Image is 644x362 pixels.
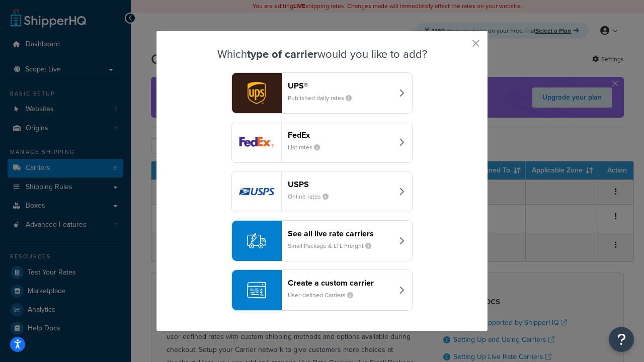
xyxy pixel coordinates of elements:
[288,179,393,189] header: USPS
[288,94,360,103] small: Published daily rates
[288,278,393,288] header: Create a custom carrier
[231,171,413,212] button: usps logoUSPSOnline rates
[232,122,281,162] img: fedEx logo
[231,269,413,311] button: Create a custom carrierUser-defined Carriers
[247,281,266,300] img: icon-carrier-custom-c93b8a24.svg
[231,72,413,114] button: ups logoUPS®Published daily rates
[609,327,634,352] button: Open Resource Center
[288,291,361,300] small: User-defined Carriers
[182,48,462,60] h3: Which would you like to add?
[247,46,317,62] strong: type of carrier
[288,241,379,250] small: Small Package & LTL Freight
[232,171,281,212] img: usps logo
[288,130,393,140] header: FedEx
[288,81,393,90] header: UPS®
[232,73,281,113] img: ups logo
[247,231,266,250] img: icon-carrier-liverate-becf4550.svg
[231,220,413,261] button: See all live rate carriersSmall Package & LTL Freight
[288,192,337,201] small: Online rates
[288,229,393,238] header: See all live rate carriers
[231,122,413,163] button: fedEx logoFedExList rates
[288,143,328,152] small: List rates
